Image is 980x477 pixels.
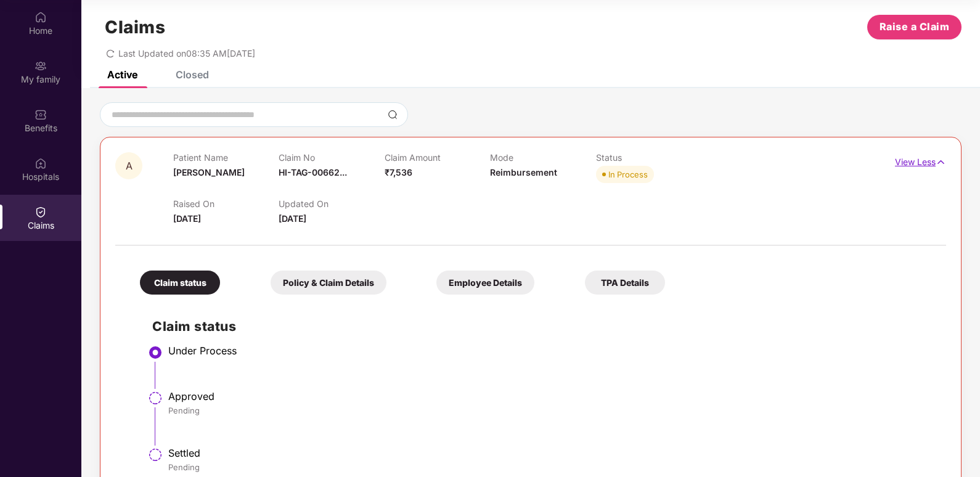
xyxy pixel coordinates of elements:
[436,271,534,295] div: Employee Details
[105,17,165,38] h1: Claims
[279,198,385,209] p: Updated On
[148,391,163,406] img: svg+xml;base64,PHN2ZyBpZD0iU3RlcC1QZW5kaW5nLTMyeDMyIiB4bWxucz0iaHR0cDovL3d3dy53My5vcmcvMjAwMC9zdm...
[490,167,557,177] span: Reimbursement
[895,152,946,169] p: View Less
[148,345,163,360] img: svg+xml;base64,PHN2ZyBpZD0iU3RlcC1BY3RpdmUtMzJ4MzIiIHhtbG5zPSJodHRwOi8vd3d3LnczLm9yZy8yMDAwL3N2Zy...
[140,271,220,295] div: Claim status
[936,155,946,169] img: svg+xml;base64,PHN2ZyB4bWxucz0iaHR0cDovL3d3dy53My5vcmcvMjAwMC9zdmciIHdpZHRoPSIxNyIgaGVpZ2h0PSIxNy...
[596,152,702,163] p: Status
[168,462,934,473] div: Pending
[279,213,306,224] span: [DATE]
[168,405,934,416] div: Pending
[173,167,245,177] span: [PERSON_NAME]
[176,68,209,81] div: Closed
[490,152,596,163] p: Mode
[608,168,648,181] div: In Process
[173,198,279,209] p: Raised On
[168,390,934,402] div: Approved
[35,157,47,169] img: svg+xml;base64,PHN2ZyBpZD0iSG9zcGl0YWxzIiB4bWxucz0iaHR0cDovL3d3dy53My5vcmcvMjAwMC9zdmciIHdpZHRoPS...
[152,316,934,336] h2: Claim status
[173,213,201,224] span: [DATE]
[35,60,47,72] img: svg+xml;base64,PHN2ZyB3aWR0aD0iMjAiIGhlaWdodD0iMjAiIHZpZXdCb3g9IjAgMCAyMCAyMCIgZmlsbD0ibm9uZSIgeG...
[168,447,934,459] div: Settled
[35,11,47,23] img: svg+xml;base64,PHN2ZyBpZD0iSG9tZSIgeG1sbnM9Imh0dHA6Ly93d3cudzMub3JnLzIwMDAvc3ZnIiB3aWR0aD0iMjAiIG...
[106,48,115,59] span: redo
[880,19,950,35] span: Raise a Claim
[35,108,47,121] img: svg+xml;base64,PHN2ZyBpZD0iQmVuZWZpdHMiIHhtbG5zPSJodHRwOi8vd3d3LnczLm9yZy8yMDAwL3N2ZyIgd2lkdGg9Ij...
[388,110,398,120] img: svg+xml;base64,PHN2ZyBpZD0iU2VhcmNoLTMyeDMyIiB4bWxucz0iaHR0cDovL3d3dy53My5vcmcvMjAwMC9zdmciIHdpZH...
[118,48,255,59] span: Last Updated on 08:35 AM[DATE]
[35,206,47,218] img: svg+xml;base64,PHN2ZyBpZD0iQ2xhaW0iIHhtbG5zPSJodHRwOi8vd3d3LnczLm9yZy8yMDAwL3N2ZyIgd2lkdGg9IjIwIi...
[126,161,133,171] span: A
[867,15,962,39] button: Raise a Claim
[585,271,665,295] div: TPA Details
[173,152,279,163] p: Patient Name
[271,271,386,295] div: Policy & Claim Details
[168,344,934,357] div: Under Process
[107,68,137,81] div: Active
[148,447,163,462] img: svg+xml;base64,PHN2ZyBpZD0iU3RlcC1QZW5kaW5nLTMyeDMyIiB4bWxucz0iaHR0cDovL3d3dy53My5vcmcvMjAwMC9zdm...
[385,152,491,163] p: Claim Amount
[385,167,412,177] span: ₹7,536
[279,152,385,163] p: Claim No
[279,167,347,177] span: HI-TAG-00662...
